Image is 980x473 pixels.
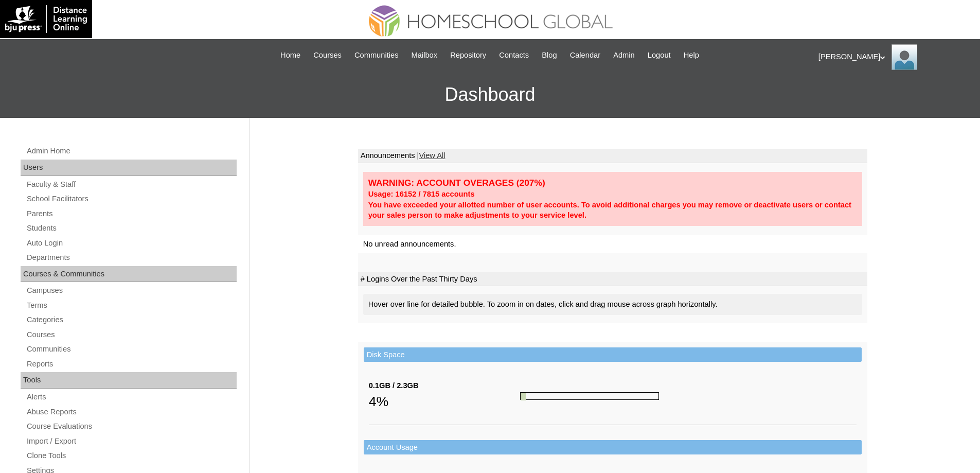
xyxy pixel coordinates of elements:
[363,294,862,315] div: Hover over line for detailed bubble. To zoom in on dates, click and drag mouse across graph horiz...
[643,49,676,61] a: Logout
[280,49,300,61] span: Home
[358,149,867,163] td: Announcements |
[818,44,970,70] div: [PERSON_NAME]
[499,49,529,61] span: Contacts
[26,145,237,157] a: Admin Home
[613,49,635,61] span: Admin
[26,435,237,448] a: Import / Export
[308,49,347,61] a: Courses
[26,358,237,371] a: Reports
[608,49,640,61] a: Admin
[21,372,237,389] div: Tools
[26,222,237,235] a: Students
[537,49,562,61] a: Blog
[354,49,399,61] span: Communities
[419,151,445,160] a: View All
[364,440,862,455] td: Account Usage
[369,391,520,412] div: 4%
[5,5,87,33] img: logo-white.png
[565,49,605,61] a: Calendar
[26,420,237,433] a: Course Evaluations
[26,284,237,297] a: Campuses
[313,49,342,61] span: Courses
[26,192,237,205] a: School Facilitators
[26,299,237,312] a: Terms
[570,49,600,61] span: Calendar
[26,391,237,404] a: Alerts
[364,347,862,362] td: Disk Space
[369,380,520,391] div: 0.1GB / 2.3GB
[445,49,491,61] a: Repository
[26,251,237,264] a: Departments
[275,49,306,61] a: Home
[26,207,237,220] a: Parents
[368,200,857,221] div: You have exceeded your allotted number of user accounts. To avoid additional charges you may remo...
[21,266,237,283] div: Courses & Communities
[21,160,237,176] div: Users
[368,190,475,198] strong: Usage: 16152 / 7815 accounts
[26,237,237,250] a: Auto Login
[684,49,699,61] span: Help
[349,49,404,61] a: Communities
[26,328,237,341] a: Courses
[26,313,237,326] a: Categories
[494,49,534,61] a: Contacts
[892,44,917,70] img: Ariane Ebuen
[412,49,438,61] span: Mailbox
[679,49,704,61] a: Help
[368,177,857,189] div: WARNING: ACCOUNT OVERAGES (207%)
[26,406,237,418] a: Abuse Reports
[450,49,486,61] span: Repository
[26,343,237,356] a: Communities
[358,272,867,287] td: # Logins Over the Past Thirty Days
[5,72,975,118] h3: Dashboard
[26,449,237,462] a: Clone Tools
[648,49,671,61] span: Logout
[26,178,237,191] a: Faculty & Staff
[358,235,867,254] td: No unread announcements.
[406,49,443,61] a: Mailbox
[542,49,557,61] span: Blog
